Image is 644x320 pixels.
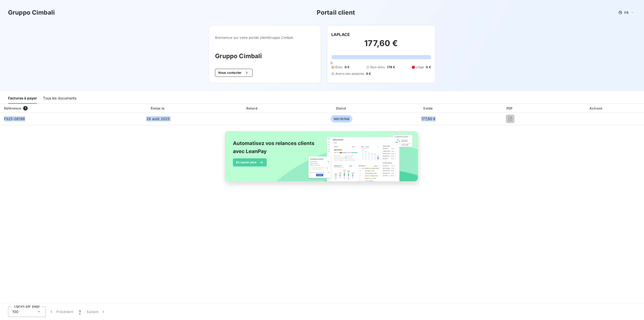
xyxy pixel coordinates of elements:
[220,128,424,190] img: banner
[46,306,76,317] button: Précédent
[387,65,395,69] span: 178 €
[4,117,25,121] span: FS25-08196
[624,11,628,15] span: FR
[370,65,385,69] span: Non-échu
[298,106,384,111] div: Statut
[366,72,371,76] span: 0 €
[23,106,28,111] span: 1
[421,117,435,121] span: 177,60 €
[43,93,76,104] div: Tous les documents
[331,61,333,65] span: 0
[79,309,80,314] span: 1
[331,115,352,123] span: non-échue
[331,31,350,38] h6: LAPLACE
[335,65,343,69] span: Échu
[76,306,84,317] button: 1
[215,35,315,40] span: Bienvenue sur votre portail client Gruppo Cimbali .
[12,309,18,314] span: 100
[426,65,431,69] span: 0 €
[146,117,170,121] span: 28 août 2025
[331,38,431,53] h2: 177,60 €
[387,106,471,111] div: Solde
[472,106,548,111] div: PDF
[8,8,55,17] h3: Gruppo Cimbali
[345,65,349,69] span: 0 €
[110,106,206,111] div: Émise le
[215,52,315,61] h3: Gruppo Cimbali
[215,69,252,77] button: Nous contacter
[317,8,355,17] h3: Portail client
[335,72,364,76] span: Avoirs non associés
[8,93,37,104] div: Factures à payer
[550,106,643,111] div: Actions
[208,106,296,111] div: Retard
[4,106,21,110] div: Référence
[416,65,424,69] span: Litige
[84,306,109,317] button: Suivant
